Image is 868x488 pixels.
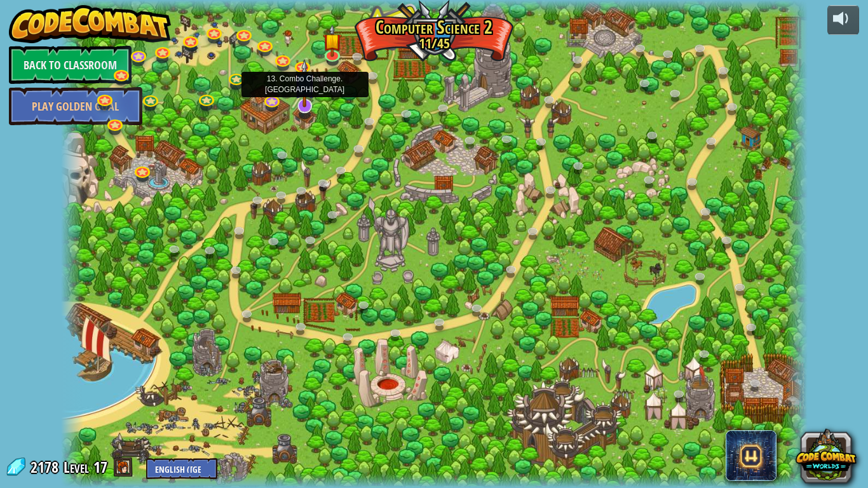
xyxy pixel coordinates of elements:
span: 17 [93,457,107,477]
img: level-banner-unstarted-subscriber.png [294,59,315,107]
img: CodeCombat - Learn how to code by playing a game [9,5,172,43]
img: level-banner-started.png [323,24,342,57]
span: 2178 [31,457,62,477]
span: Level [64,457,89,478]
a: Play Golden Goal [9,87,142,125]
a: Back to Classroom [9,46,132,84]
button: Adjust volume [827,5,859,35]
